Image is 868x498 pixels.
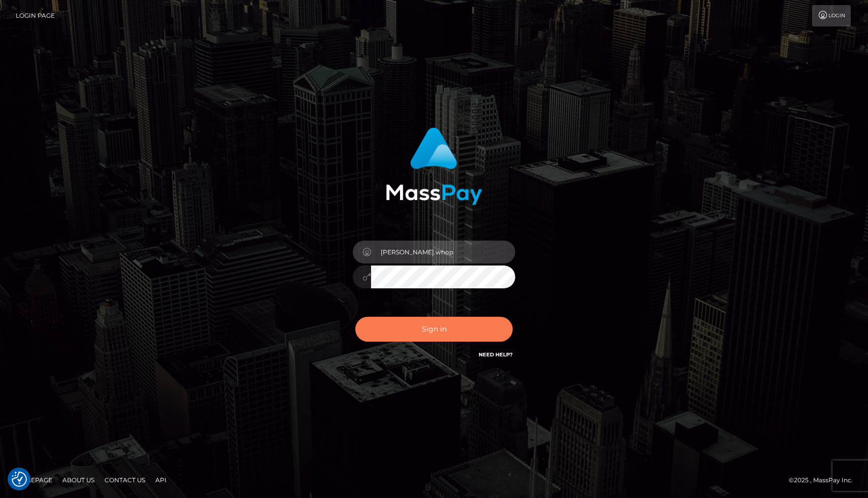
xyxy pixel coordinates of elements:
a: About Us [58,472,98,488]
a: Login [812,5,851,26]
a: API [151,472,171,488]
button: Sign in [355,317,513,342]
img: Revisit consent button [12,472,27,487]
a: Need Help? [479,351,513,358]
button: Consent Preferences [12,472,27,487]
img: MassPay Login [386,127,482,205]
a: Login Page [16,5,55,26]
div: © 2025 , MassPay Inc. [789,475,860,486]
a: Contact Us [101,472,149,488]
a: Homepage [11,472,56,488]
input: Username... [371,241,515,263]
